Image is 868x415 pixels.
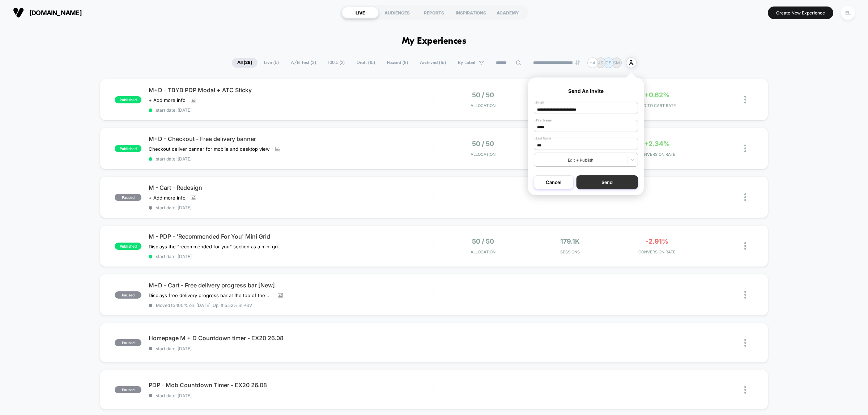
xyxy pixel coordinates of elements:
[149,146,270,152] span: Checkout deliver banner for mobile and desktop view
[560,238,580,245] span: 179.1k
[115,291,141,299] span: paused
[471,103,495,108] span: Allocation
[576,175,638,189] button: Send
[744,96,746,103] img: close
[149,156,434,162] span: start date: [DATE]
[149,393,434,398] span: start date: [DATE]
[472,140,494,147] span: 50 / 50
[489,7,526,18] div: ACADEMY
[156,303,252,308] span: Moved to 100% on: [DATE] . Uplift: 5.52% in PSV
[575,60,580,65] img: end
[416,7,452,18] div: REPORTS
[744,145,746,152] img: close
[744,339,746,347] img: close
[149,205,434,210] span: start date: [DATE]
[115,96,141,103] span: published
[149,282,434,289] span: M+D - Cart - Free delivery progress bar [New]
[646,238,668,245] span: -2.91%
[744,242,746,250] img: close
[149,184,434,191] span: M - Cart - Redesign
[259,58,284,68] span: Live ( 5 )
[472,91,494,99] span: 50 / 50
[471,152,495,157] span: Allocation
[285,58,322,68] span: A/B Test ( 3 )
[115,145,141,152] span: published
[149,97,186,103] span: + Add more info
[232,58,258,68] span: All ( 28 )
[149,195,186,201] span: + Add more info
[534,88,638,94] p: Send An Invite
[744,386,746,394] img: close
[615,249,698,254] span: CONVERSION RATE
[598,60,603,65] p: JS
[402,36,467,47] h1: My Experiences
[149,135,434,142] span: M+D - Checkout - Free delivery banner
[382,58,413,68] span: Paused ( 8 )
[149,244,283,249] span: Displays the "recommended for you" section as a mini grid layout.
[11,7,84,18] button: [DOMAIN_NAME]
[644,140,670,147] span: +2.34%
[149,233,434,240] span: M - PDP - 'Recommended For You' Mini Grid
[528,249,612,254] span: Sessions
[149,254,434,259] span: start date: [DATE]
[841,6,855,20] div: EL
[452,7,489,18] div: INSPIRATIONS
[644,91,669,99] span: +0.62%
[29,9,82,17] span: [DOMAIN_NAME]
[342,7,379,18] div: LIVE
[351,58,380,68] span: Draft ( 15 )
[149,381,434,389] span: PDP - Mob Countdown Timer - EX20 26.08
[744,193,746,201] img: close
[458,60,475,65] span: By Label
[115,386,141,393] span: paused
[615,103,698,108] span: ADD TO CART RATE
[471,249,495,254] span: Allocation
[115,194,141,201] span: paused
[839,5,857,20] button: EL
[13,7,24,18] img: Visually logo
[115,339,141,346] span: paused
[613,60,620,65] p: SM
[605,60,612,65] p: CS
[768,7,833,19] button: Create New Experience
[534,175,573,189] button: Cancel
[115,243,141,250] span: published
[744,291,746,299] img: close
[414,58,451,68] span: Archived ( 16 )
[472,238,494,245] span: 50 / 50
[323,58,350,68] span: 100% ( 2 )
[615,152,698,157] span: CONVERSION RATE
[149,346,434,351] span: start date: [DATE]
[587,57,598,68] div: + 4
[149,107,434,113] span: start date: [DATE]
[149,334,434,342] span: Homepage M + D Countdown timer - EX20 26.08
[149,292,272,298] span: Displays free delivery progress bar at the top of the cart and hides the message "Free delivery o...
[379,7,416,18] div: AUDIENCES
[149,86,434,94] span: M+D - TBYB PDP Modal + ATC Sticky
